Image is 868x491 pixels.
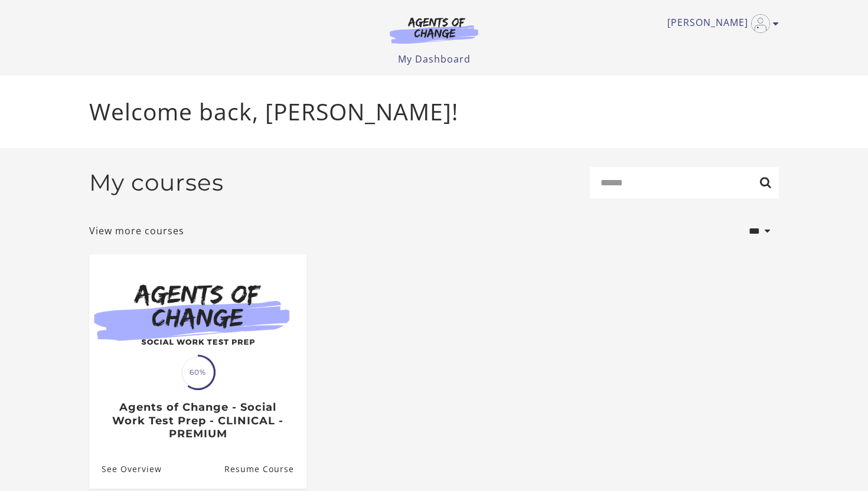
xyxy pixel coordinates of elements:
a: View more courses [89,224,184,238]
a: Toggle menu [667,14,773,33]
h3: Agents of Change - Social Work Test Prep - CLINICAL - PREMIUM [102,401,293,441]
a: Agents of Change - Social Work Test Prep - CLINICAL - PREMIUM: Resume Course [224,450,306,488]
a: My Dashboard [398,53,471,66]
a: Agents of Change - Social Work Test Prep - CLINICAL - PREMIUM: See Overview [89,450,162,488]
p: Welcome back, [PERSON_NAME]! [89,94,779,129]
h2: My courses [89,169,224,197]
img: Agents of Change Logo [377,17,491,44]
span: 60% [182,356,214,388]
